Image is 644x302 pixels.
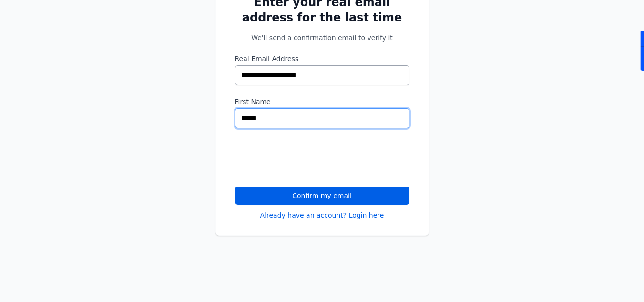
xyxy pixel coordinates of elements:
a: Already have an account? Login here [260,210,384,220]
p: We'll send a confirmation email to verify it [235,33,409,42]
label: First Name [235,97,409,106]
button: Confirm my email [235,187,409,205]
iframe: reCAPTCHA [235,140,380,177]
label: Real Email Address [235,54,409,63]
